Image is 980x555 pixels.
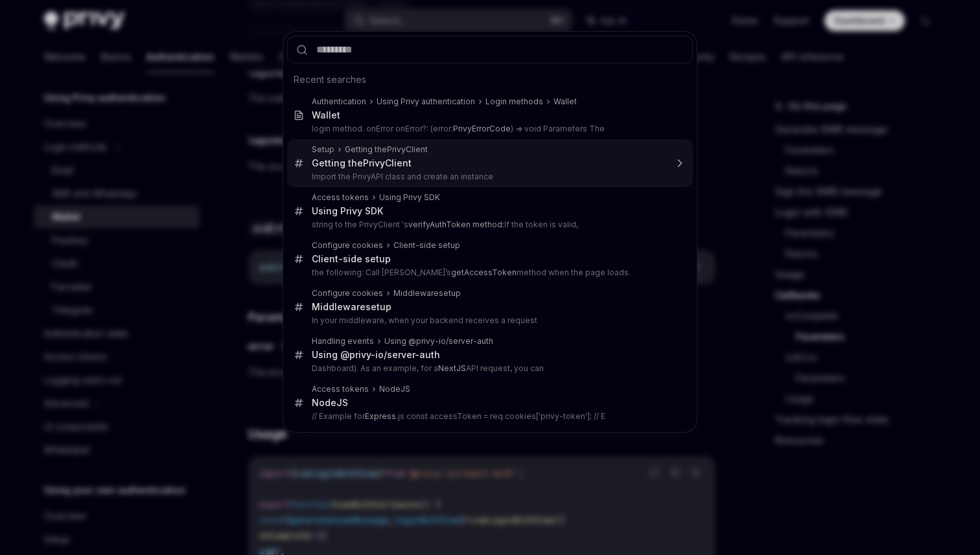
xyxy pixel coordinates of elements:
div: Using Privy SDK [312,205,383,217]
div: Wallet [312,109,340,121]
div: Client-side setup [393,240,460,251]
p: In your middleware, when your backend receives a request [312,315,666,326]
div: Handling events [312,336,374,346]
span: Recent searches [294,73,366,86]
b: Middleware [393,288,439,298]
div: Getting the [345,144,428,155]
div: Access tokens [312,192,369,203]
div: Setup [312,144,334,155]
p: string to the PrivyClient 's If the token is valid, [312,220,666,230]
div: Using @privy-io/server-auth [384,336,493,346]
p: login method. onError onError?: (error: ) => void Parameters The [312,124,666,134]
div: NodeJS [312,397,348,409]
div: Configure cookies [312,288,383,299]
div: Authentication [312,96,366,107]
p: // Example for .js const accessToken = req.cookies['privy-token']; // E [312,411,666,422]
div: Using Privy authentication [377,96,475,107]
b: PrivyClient [363,157,412,168]
div: NodeJS [379,384,410,394]
p: Dashboard). As an example, for a API request, you can [312,363,666,374]
div: Getting the [312,157,412,169]
b: PrivyClient [387,144,428,154]
div: Configure cookies [312,240,383,251]
b: NextJS [438,363,466,373]
p: Import the PrivyAPI class and create an instance [312,172,666,182]
div: Client-side setup [312,253,391,265]
b: verifyAuthToken method: [408,220,504,229]
div: Login methods [485,96,543,107]
b: Express [365,411,396,421]
b: Middleware [312,301,366,312]
div: Access tokens [312,384,369,394]
div: Using Privy SDK [379,192,440,203]
div: setup [312,301,391,313]
b: getAccessToken [451,267,517,277]
div: setup [393,288,461,299]
b: PrivyErrorCode [453,124,511,133]
div: Using @privy-io/server-auth [312,349,440,361]
p: the following: Call [PERSON_NAME]’s method when the page loads. [312,267,666,278]
div: Wallet [554,96,577,107]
